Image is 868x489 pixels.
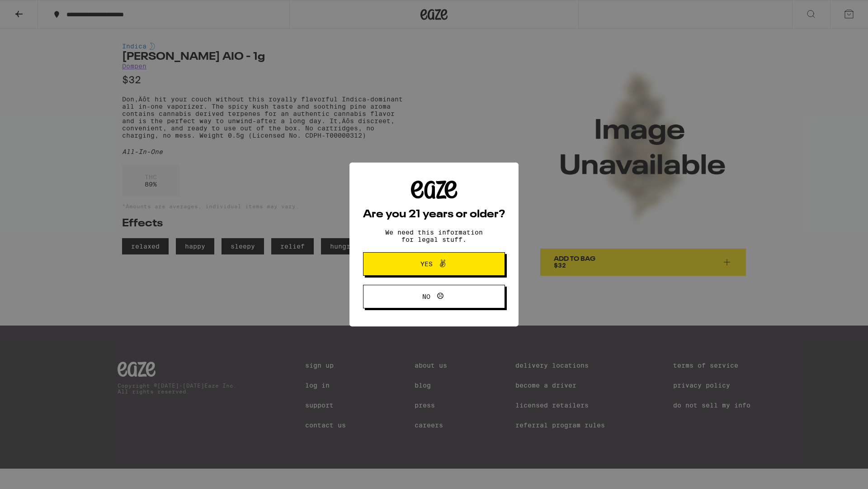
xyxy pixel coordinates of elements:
button: Yes [363,252,505,276]
button: No [363,285,505,308]
h2: Are you 21 years or older? [363,209,505,220]
p: We need this information for legal stuff. [377,229,491,243]
span: No [422,293,430,300]
span: Yes [420,261,433,267]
